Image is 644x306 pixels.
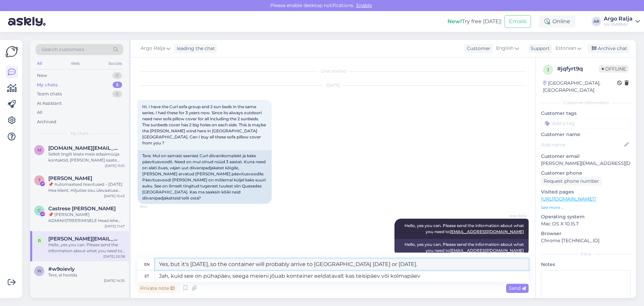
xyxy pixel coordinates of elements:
[48,272,125,278] div: Tere, ei hoolda
[138,150,272,204] div: Tere. Mul on samast seeriast Curl diivanikomplekt ja kaks päevitusvoodit. Need on mul olnud nüüd ...
[48,175,92,181] span: Tống Nguyệt
[450,229,524,234] a: [EMAIL_ADDRESS][DOMAIN_NAME]
[138,82,529,88] div: [DATE]
[541,118,631,128] input: Add a tag
[107,59,123,68] div: Socials
[42,46,84,53] span: Search customers
[541,110,631,117] p: Customer tags
[447,18,462,25] b: New!
[541,213,631,220] p: Operating system
[541,141,623,148] input: Add name
[496,45,514,52] span: English
[48,181,125,193] div: 📌 Automaatsed teavitused – [DATE] Hea klient, Hiljutise sisu ülevaatuse käigus märkasime teie leh...
[174,45,215,52] div: leading the chat
[557,65,599,73] div: # jqfyrt9q
[541,230,631,237] p: Browser
[447,17,502,26] div: Try free [DATE]:
[555,45,576,52] span: Estonian
[539,15,576,28] div: Online
[541,100,631,106] div: Customer information
[354,2,374,8] span: Enable
[509,285,526,291] span: Send
[145,270,149,282] div: et
[604,16,640,27] a: Argo RaljaLiv Outdoor
[104,278,125,283] div: [DATE] 14:35
[48,151,125,163] div: Sellelt lingilt leiate meie edasimüüja kontaktid, [PERSON_NAME] saate täpsemalt küsida kohaletoim...
[5,45,18,58] img: Askly Logo
[48,212,125,224] div: 📌 [PERSON_NAME] ADMINISTREERIMISELE Head lehe administraatorid Regulaarse ülevaatuse ja hindamise...
[543,80,617,94] div: [GEOGRAPHIC_DATA], [GEOGRAPHIC_DATA]
[144,259,150,270] div: en
[541,237,631,244] p: Chrome [TECHNICAL_ID]
[541,160,631,167] p: [PERSON_NAME][EMAIL_ADDRESS][DOMAIN_NAME]
[592,17,601,26] div: AR
[38,147,41,152] span: m
[37,119,56,125] div: Archived
[541,251,631,257] div: Extra
[112,72,122,79] div: 0
[48,206,116,212] span: Castrese Ippolito
[541,170,631,177] p: Customer phone
[140,204,165,209] span: 19:01
[36,59,43,68] div: All
[104,193,125,199] div: [DATE] 15:43
[105,224,125,229] div: [DATE] 11:47
[588,44,630,53] div: Archive chat
[528,45,550,52] div: Support
[138,284,177,293] div: Private note
[38,178,41,183] span: T
[138,68,529,74] div: Chat started
[541,261,631,268] p: Notes
[113,82,122,88] div: 5
[141,45,165,52] span: Argo Ralja
[112,91,122,97] div: 0
[599,65,629,73] span: Offline
[450,248,524,253] a: [EMAIL_ADDRESS][DOMAIN_NAME]
[37,91,62,97] div: Team chats
[541,131,631,138] p: Customer name
[405,223,525,234] span: Hello, yes you can. Please send the information about what you need to
[394,239,529,256] div: Hello, yes you can. Please send the information about what you need to
[541,205,631,211] p: See more ...
[541,188,631,195] p: Visited pages
[501,213,527,218] span: Argo Ralja
[105,163,125,168] div: [DATE] 15:51
[37,268,42,273] span: w
[155,259,529,270] textarea: Yes, but it's [DATE], so the container will probably arrive to [GEOGRAPHIC_DATA] [DATE] or [DATE].
[37,109,43,116] div: All
[541,177,602,186] div: Request phone number
[38,238,41,243] span: r
[504,15,531,28] button: Emails
[37,72,47,79] div: New
[70,130,89,136] span: My chats
[38,208,41,213] span: C
[48,145,118,151] span: mindaugas.ac@gmail.com
[48,242,125,254] div: Hello, yes you can. Please send the information about what you need to [EMAIL_ADDRESS][DOMAIN_NAME]
[155,270,529,282] textarea: Jah, kuid see on pühapäev, seega meieni jõuab konteiner eeldatavalt kas teisipäev või kolmapäev
[541,196,596,202] a: [URL][DOMAIN_NAME]?
[37,100,62,107] div: AI Assistant
[37,82,58,88] div: My chats
[48,236,118,242] span: robert@procom.no
[103,254,125,259] div: [DATE] 20:38
[464,45,490,52] div: Customer
[604,16,633,21] div: Argo Ralja
[69,59,81,68] div: Web
[547,67,549,72] span: j
[142,104,267,145] span: Hi. I have the Curl sofa group and 2 sun beds in the same series. I had these for 3 years now. Si...
[48,266,75,272] span: #w9oievly
[541,220,631,227] p: Mac OS X 10.15.7
[604,21,633,27] div: Liv Outdoor
[541,153,631,160] p: Customer email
